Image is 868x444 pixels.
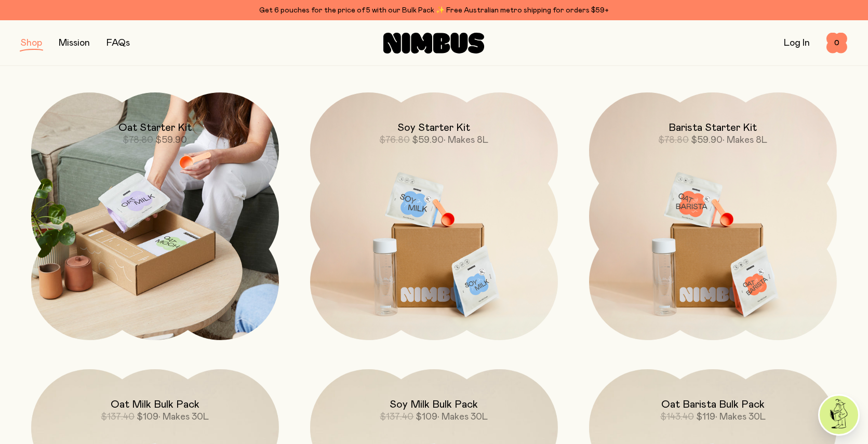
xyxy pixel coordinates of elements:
[826,33,847,53] button: 0
[691,136,723,145] span: $59.90
[380,412,414,422] span: $137.40
[21,4,847,17] div: Get 6 pouches for the price of 5 with our Bulk Pack ✨ Free Australian metro shipping for orders $59+
[118,122,192,134] h2: Oat Starter Kit
[310,92,558,340] a: Soy Starter Kit$76.80$59.90• Makes 8L
[696,412,715,422] span: $119
[669,122,757,134] h2: Barista Starter Kit
[101,412,135,422] span: $137.40
[660,412,694,422] span: $143.40
[715,412,766,422] span: • Makes 30L
[444,136,489,145] span: • Makes 8L
[123,136,154,145] span: $78.80
[156,136,188,145] span: $59.90
[589,92,837,340] a: Barista Starter Kit$78.80$59.90• Makes 8L
[31,92,279,340] a: Oat Starter Kit$78.80$59.90
[380,136,410,145] span: $76.80
[412,136,444,145] span: $59.90
[438,412,488,422] span: • Makes 30L
[106,38,130,48] a: FAQs
[659,136,689,145] span: $78.80
[59,38,90,48] a: Mission
[137,412,159,422] span: $109
[416,412,438,422] span: $109
[820,396,858,434] img: agent
[784,38,810,48] a: Log In
[159,412,209,422] span: • Makes 30L
[661,398,765,411] h2: Oat Barista Bulk Pack
[111,398,199,411] h2: Oat Milk Bulk Pack
[398,122,471,134] h2: Soy Starter Kit
[390,398,478,411] h2: Soy Milk Bulk Pack
[723,136,768,145] span: • Makes 8L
